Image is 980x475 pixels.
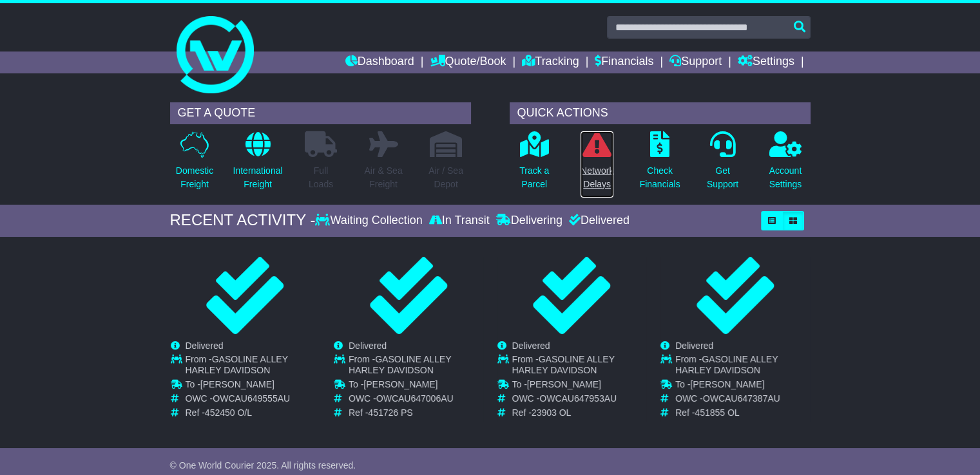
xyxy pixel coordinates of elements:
a: Financials [595,51,653,73]
span: GASOLINE ALLEY HARLEY DAVIDSON [186,354,288,375]
td: From - [675,354,810,379]
span: OWCAU647953AU [539,393,617,404]
span: GASOLINE ALLEY HARLEY DAVIDSON [675,354,778,375]
span: Delivered [186,340,224,351]
a: Quote/Book [430,51,506,73]
span: 452450 O/L [205,407,252,418]
a: AccountSettings [769,131,803,198]
td: Ref - [512,407,647,418]
p: Network Delays [581,164,613,191]
span: Delivered [675,340,713,351]
p: Track a Parcel [519,164,549,191]
p: Account Settings [769,164,802,191]
p: Air / Sea Depot [428,164,463,191]
span: OWCAU647387AU [703,393,780,404]
a: Support [669,51,722,73]
div: RECENT ACTIVITY - [170,211,316,230]
div: Delivering [493,214,566,228]
div: Waiting Collection [315,214,425,228]
a: InternationalFreight [232,131,283,198]
div: Delivered [566,214,629,228]
a: GetSupport [706,131,739,198]
span: © One World Courier 2025. All rights reserved. [170,460,356,470]
span: GASOLINE ALLEY HARLEY DAVIDSON [512,354,615,375]
a: Dashboard [345,51,414,73]
div: FROM OUR SUPPORT [170,454,811,473]
div: QUICK ACTIONS [510,102,811,124]
span: 23903 OL [532,407,572,418]
span: [PERSON_NAME] [690,379,764,389]
td: OWC - [675,393,810,407]
span: Delivered [512,340,550,351]
span: [PERSON_NAME] [363,379,437,389]
span: GASOLINE ALLEY HARLEY DAVIDSON [349,354,451,375]
span: OWCAU649555AU [213,393,290,404]
a: Tracking [522,51,579,73]
p: Full Loads [305,164,337,191]
p: Air & Sea Freight [364,164,402,191]
span: [PERSON_NAME] [200,379,274,389]
td: OWC - [186,393,320,407]
a: DomesticFreight [175,131,214,198]
div: In Transit [426,214,493,228]
td: From - [349,354,483,379]
td: From - [186,354,320,379]
td: To - [349,379,483,393]
span: Delivered [349,340,387,351]
td: From - [512,354,647,379]
a: NetworkDelays [580,131,614,198]
span: 451855 OL [695,407,739,418]
td: Ref - [349,407,483,418]
td: To - [675,379,810,393]
td: To - [512,379,647,393]
td: OWC - [512,393,647,407]
a: CheckFinancials [639,131,681,198]
span: OWCAU647006AU [376,393,454,404]
a: Settings [738,51,794,73]
a: Track aParcel [519,131,550,198]
p: Check Financials [640,164,680,191]
td: Ref - [675,407,810,418]
p: Get Support [707,164,738,191]
p: International Freight [233,164,282,191]
p: Domestic Freight [176,164,213,191]
span: 451726 PS [368,407,412,418]
td: To - [186,379,320,393]
span: [PERSON_NAME] [527,379,601,389]
div: GET A QUOTE [170,102,471,124]
td: OWC - [349,393,483,407]
td: Ref - [186,407,320,418]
